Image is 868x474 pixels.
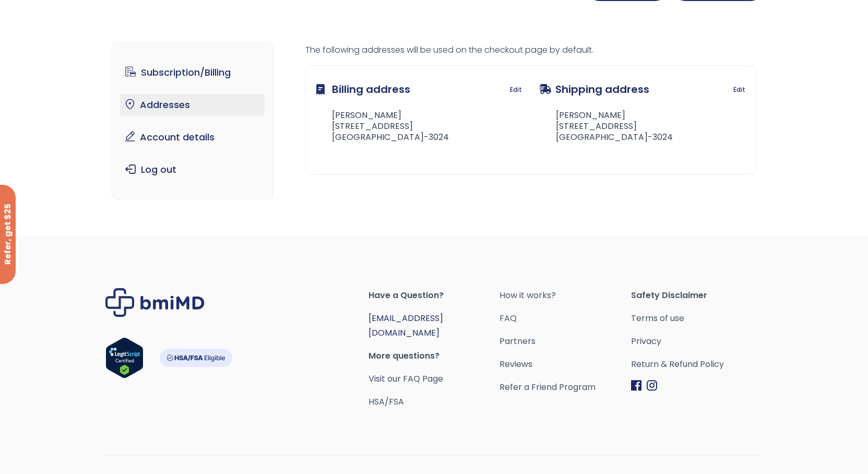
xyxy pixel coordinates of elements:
span: Safety Disclaimer [631,288,763,303]
a: Subscription/Billing [120,62,265,84]
a: [EMAIL_ADDRESS][DOMAIN_NAME] [368,312,443,339]
img: Facebook [631,380,641,391]
a: Edit [733,82,745,97]
nav: Account pages [112,43,273,199]
a: Refer a Friend Program [500,380,631,395]
a: Visit our FAQ Page [368,373,443,385]
span: More questions? [368,349,500,363]
img: Instagram [647,380,657,391]
a: How it works? [500,288,631,303]
a: Addresses [120,94,265,116]
a: Verify LegitScript Approval for www.bmimd.com [105,337,144,383]
a: Return & Refund Policy [631,357,763,372]
address: [PERSON_NAME] [STREET_ADDRESS] [GEOGRAPHIC_DATA]-3024 [539,110,673,143]
a: Partners [500,334,631,349]
span: Have a Question? [368,288,500,303]
img: Brand Logo [105,288,205,317]
a: Edit [510,82,522,97]
a: FAQ [500,311,631,326]
a: Privacy [631,334,763,349]
h3: Shipping address [539,76,649,102]
h3: Billing address [316,76,410,102]
p: The following addresses will be used on the checkout page by default. [305,43,756,57]
a: Terms of use [631,311,763,326]
a: HSA/FSA [368,396,404,408]
img: HSA-FSA [159,349,232,367]
img: Verify Approval for www.bmimd.com [105,337,144,378]
a: Account details [120,126,265,148]
a: Reviews [500,357,631,372]
address: [PERSON_NAME] [STREET_ADDRESS] [GEOGRAPHIC_DATA]-3024 [316,110,449,143]
a: Log out [120,159,265,181]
